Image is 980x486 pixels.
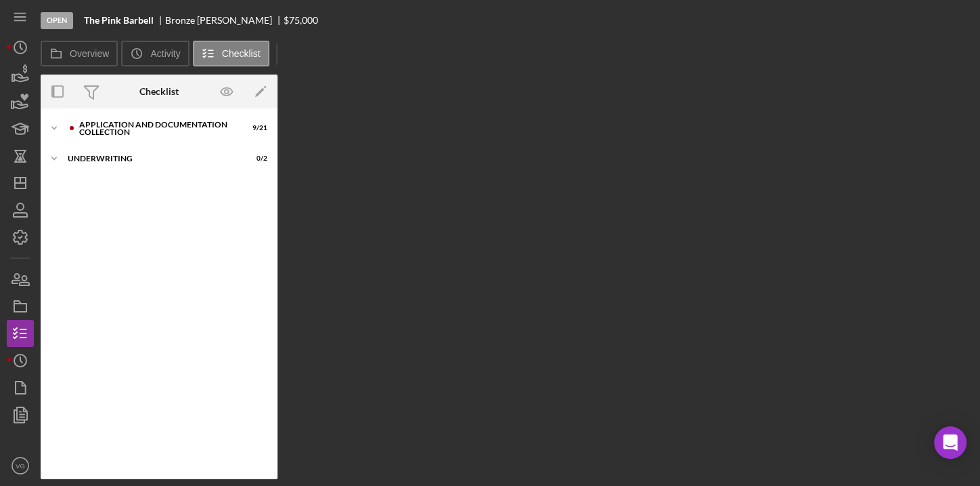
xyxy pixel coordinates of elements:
button: Checklist [193,41,269,66]
button: Activity [121,41,189,66]
div: Application and Documentation Collection [79,121,233,136]
div: Open [41,12,73,29]
button: VG [7,452,34,479]
div: 9 / 21 [243,124,267,132]
div: Bronze [PERSON_NAME] [165,15,284,26]
label: Activity [150,48,180,59]
button: Overview [41,41,118,66]
b: The Pink Barbell [84,15,154,26]
div: Checklist [139,86,179,97]
text: VG [16,462,25,470]
span: $75,000 [284,14,318,26]
div: Underwriting [68,155,233,163]
div: 0 / 2 [243,155,267,163]
label: Overview [70,48,109,59]
label: Checklist [222,48,261,59]
div: Open Intercom Messenger [934,426,966,459]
